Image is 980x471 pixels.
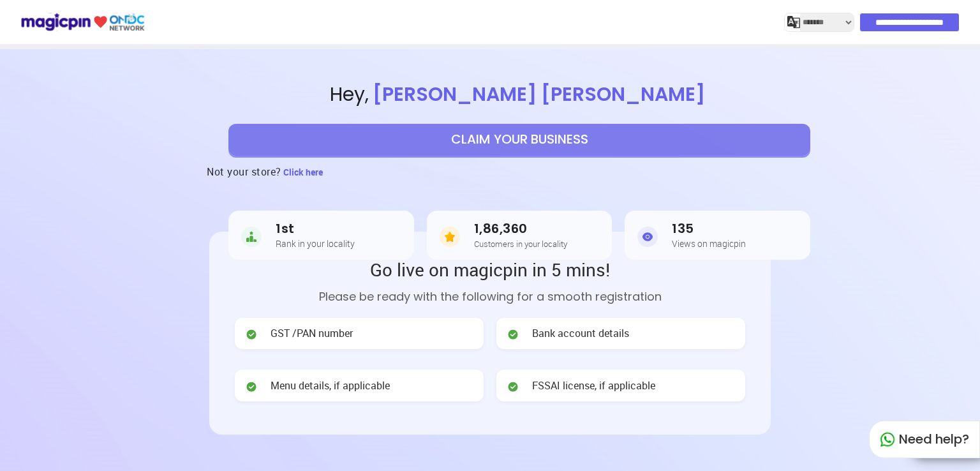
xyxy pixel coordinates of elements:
[637,224,658,250] img: Views
[672,239,746,248] h5: Views on magicpin
[241,224,262,250] img: Rank
[276,221,355,236] h3: 1st
[672,221,746,236] h3: 135
[235,288,745,305] p: Please be ready with the following for a smooth registration
[235,257,745,281] h2: Go live on magicpin in 5 mins!
[276,239,355,248] h5: Rank in your locality
[228,124,810,156] button: CLAIM YOUR BUSINESS
[369,80,709,108] span: [PERSON_NAME] [PERSON_NAME]
[507,380,519,393] img: check
[245,380,258,393] img: check
[880,432,895,447] img: whatapp_green.7240e66a.svg
[59,81,980,108] span: Hey ,
[474,221,567,236] h3: 1,86,360
[283,166,323,178] span: Click here
[532,326,629,341] span: Bank account details
[440,224,460,250] img: Customers
[787,16,800,29] img: j2MGCQAAAABJRU5ErkJggg==
[869,421,980,458] div: Need help?
[271,378,390,393] span: Menu details, if applicable
[245,328,258,341] img: check
[207,156,281,188] h3: Not your store?
[474,239,567,248] h5: Customers in your locality
[271,326,353,341] span: GST /PAN number
[532,378,655,393] span: FSSAI license, if applicable
[507,328,519,341] img: check
[20,11,145,33] img: ondc-logo-new-small.8a59708e.svg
